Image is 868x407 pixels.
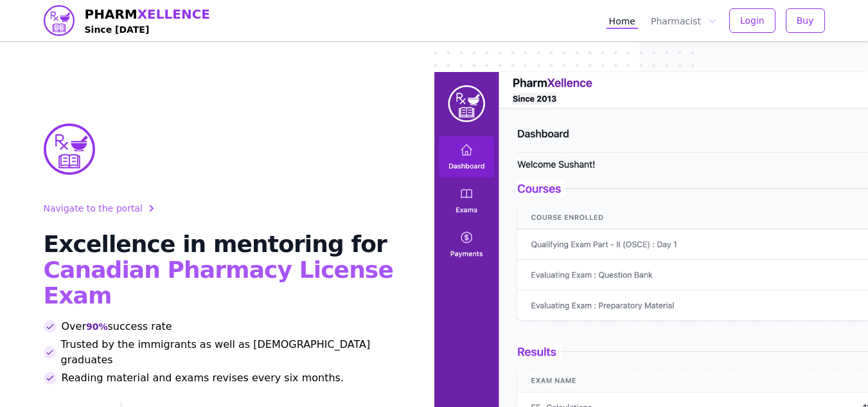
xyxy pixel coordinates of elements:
[607,12,638,29] a: Home
[62,370,344,386] span: Reading material and exams revises every six months.
[86,320,108,333] span: 90%
[797,14,814,27] span: Buy
[648,12,719,29] button: Pharmacist
[62,319,172,334] span: Over success rate
[740,14,765,27] span: Login
[85,23,211,36] h4: Since [DATE]
[44,5,75,36] img: PharmXellence logo
[729,8,775,33] button: Login
[786,8,825,33] button: Buy
[85,5,211,23] span: PHARM
[137,6,210,22] span: XELLENCE
[44,123,95,175] img: PharmXellence Logo
[44,231,387,257] span: Excellence in mentoring for
[44,257,393,309] span: Canadian Pharmacy License Exam
[44,202,143,215] span: Navigate to the portal
[61,337,403,368] span: Trusted by the immigrants as well as [DEMOGRAPHIC_DATA] graduates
